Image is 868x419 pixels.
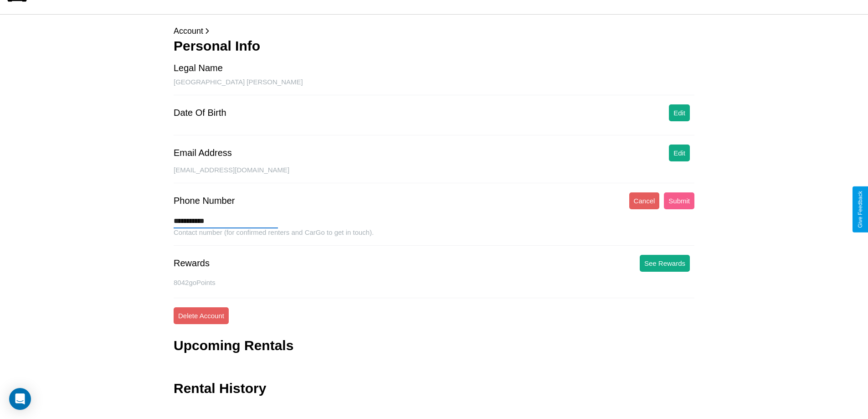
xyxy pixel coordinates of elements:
div: Contact number (for confirmed renters and CarGo to get in touch). [174,228,694,246]
div: Date Of Birth [174,108,226,118]
button: Delete Account [174,307,229,324]
h3: Upcoming Rentals [174,338,293,353]
div: Phone Number [174,196,235,206]
div: [GEOGRAPHIC_DATA] [PERSON_NAME] [174,78,694,95]
p: 8042 goPoints [174,276,694,289]
h3: Rental History [174,381,266,396]
div: Legal Name [174,63,223,73]
p: Account [174,24,694,38]
div: Email Address [174,148,232,158]
button: Cancel [629,192,660,209]
div: Open Intercom Messenger [9,388,31,410]
button: Edit [669,145,690,161]
div: Give Feedback [857,191,863,228]
button: Submit [664,192,694,209]
h3: Personal Info [174,38,694,54]
button: See Rewards [640,255,690,272]
button: Edit [669,104,690,121]
div: [EMAIL_ADDRESS][DOMAIN_NAME] [174,166,694,183]
div: Rewards [174,258,210,269]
